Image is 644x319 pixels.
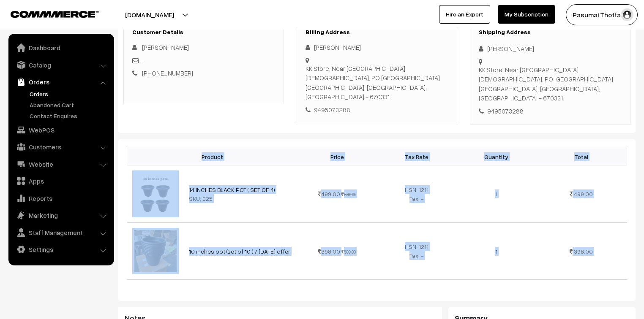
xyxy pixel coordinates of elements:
[11,57,111,73] a: Catalog
[11,173,111,189] a: Apps
[479,29,622,36] h3: Shipping Address
[11,139,111,154] a: Customers
[142,69,193,77] a: [PHONE_NUMBER]
[11,8,85,19] a: COMMMERCE
[318,248,340,255] span: 398.00
[27,100,111,109] a: Abandoned Cart
[27,89,111,98] a: Orders
[127,148,297,165] th: Product
[456,148,536,165] th: Quantity
[479,106,622,116] div: 9495073288
[132,170,179,217] img: photo_2024-09-22_15-55-30.jpg
[479,65,622,103] div: KK Store, Near [GEOGRAPHIC_DATA][DEMOGRAPHIC_DATA], PO [GEOGRAPHIC_DATA] [GEOGRAPHIC_DATA], [GEOG...
[189,186,275,193] a: 14 INCHES BLACK POT ( SET OF 4)
[536,148,627,165] th: Total
[11,11,99,17] img: COMMMERCE
[96,4,204,25] button: [DOMAIN_NAME]
[11,74,111,89] a: Orders
[306,64,448,102] div: KK Store, Near [GEOGRAPHIC_DATA][DEMOGRAPHIC_DATA], PO [GEOGRAPHIC_DATA] [GEOGRAPHIC_DATA], [GEOG...
[405,186,428,202] span: HSN: 1211 Tax: -
[574,190,593,197] span: 499.00
[495,190,497,197] span: 1
[132,29,275,36] h3: Customer Details
[189,248,290,255] a: 10 inches pot (set of 10 ) / [DATE] offer
[11,191,111,206] a: Reports
[621,8,633,21] img: user
[341,249,356,254] strike: 599.00
[297,148,377,165] th: Price
[132,56,275,65] div: -
[306,29,448,36] h3: Billing Address
[11,122,111,138] a: WebPOS
[189,194,292,203] div: SKU: 325
[377,148,456,165] th: Tax Rate
[341,192,356,197] strike: 549.00
[11,40,111,55] a: Dashboard
[405,243,428,259] span: HSN: 1211 Tax: -
[142,43,189,51] span: [PERSON_NAME]
[566,4,638,25] button: Pasumai Thotta…
[495,248,497,255] span: 1
[132,228,179,274] img: photo_2025-09-14_15-11-23.jpg
[498,5,555,24] a: My Subscription
[306,43,448,52] div: [PERSON_NAME]
[11,242,111,257] a: Settings
[11,225,111,240] a: Staff Management
[479,44,622,54] div: [PERSON_NAME]
[306,105,448,115] div: 9495073288
[318,190,340,197] span: 499.00
[27,111,111,120] a: Contact Enquires
[11,157,111,172] a: Website
[439,5,490,24] a: Hire an Expert
[11,208,111,223] a: Marketing
[574,248,593,255] span: 398.00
